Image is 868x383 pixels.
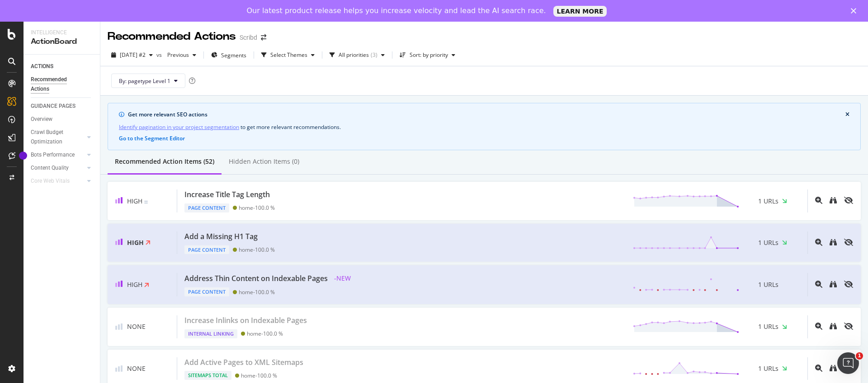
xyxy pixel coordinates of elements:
[758,364,778,373] span: 1 URLs
[144,201,148,203] img: Equal
[111,74,185,88] button: By: pagetype Level 1
[261,34,266,41] div: arrow-right-arrow-left
[331,273,354,284] span: - NEW
[31,150,85,160] a: Bots Performance
[830,197,837,205] a: binoculars
[184,189,270,200] div: Increase Title Tag Length
[815,197,822,204] div: magnifying-glass-plus
[229,157,299,166] div: Hidden Action Items (0)
[31,62,53,71] div: ACTIONS
[844,197,853,204] div: eye-slash
[184,203,229,212] div: Page Content
[119,77,170,85] span: By: pagetype Level 1
[830,239,837,247] a: binoculars
[184,231,258,242] div: Add a Missing H1 Tag
[843,110,852,120] button: close banner
[184,287,229,296] div: Page Content
[31,62,94,71] a: ACTIONS
[844,281,853,288] div: eye-slash
[270,52,307,58] div: Select Themes
[815,323,822,330] div: magnifying-glass-plus
[553,6,607,17] a: LEARN MORE
[108,29,236,44] div: Recommended Actions
[31,115,94,124] a: Overview
[844,239,853,246] div: eye-slash
[31,150,75,160] div: Bots Performance
[31,163,85,173] a: Content Quality
[815,239,822,246] div: magnifying-glass-plus
[184,371,231,380] div: Sitemaps Total
[239,204,275,211] div: home - 100.0 %
[221,51,246,59] span: Segments
[247,6,546,15] div: Our latest product release helps you increase velocity and lead the AI search race.
[258,48,318,62] button: Select Themes
[156,51,164,59] span: vs
[410,52,448,58] div: Sort: by priority
[240,33,257,42] div: Scribd
[108,103,861,150] div: info banner
[851,8,860,14] div: Close
[128,111,845,119] div: Get more relevant SEO actions
[339,52,369,58] div: All priorities
[31,176,70,186] div: Core Web Vitals
[127,197,142,205] span: High
[184,315,307,326] div: Increase Inlinks on Indexable Pages
[31,102,75,111] div: GUIDANCE PAGES
[31,37,93,47] div: ActionBoard
[31,163,69,173] div: Content Quality
[31,128,85,147] a: Crawl Budget Optimization
[19,152,27,160] div: Tooltip anchor
[184,357,303,368] div: Add Active Pages to XML Sitemaps
[830,365,837,373] a: binoculars
[31,75,94,94] a: Recommended Actions
[164,48,200,62] button: Previous
[815,365,822,372] div: magnifying-glass-plus
[120,51,146,59] span: 2025 Aug. 18th #2
[31,176,85,186] a: Core Web Vitals
[326,48,388,62] button: All priorities(3)
[371,52,377,58] div: ( 3 )
[758,238,778,247] span: 1 URLs
[830,323,837,331] a: binoculars
[31,115,52,124] div: Overview
[184,329,237,338] div: Internal Linking
[830,365,837,372] div: binoculars
[830,239,837,246] div: binoculars
[241,372,277,379] div: home - 100.0 %
[31,128,78,147] div: Crawl Budget Optimization
[815,281,822,288] div: magnifying-glass-plus
[758,322,778,331] span: 1 URLs
[127,238,144,247] span: High
[119,135,185,142] button: Go to the Segment Editor
[31,102,94,111] a: GUIDANCE PAGES
[184,245,229,254] div: Page Content
[758,280,778,289] span: 1 URLs
[119,122,849,132] div: to get more relevant recommendations .
[396,48,459,62] button: Sort: by priority
[108,48,156,62] button: [DATE] #2
[164,51,189,59] span: Previous
[830,323,837,330] div: binoculars
[830,197,837,204] div: binoculars
[127,322,146,331] span: None
[837,352,859,374] iframe: Intercom live chat
[31,75,85,94] div: Recommended Actions
[830,281,837,289] a: binoculars
[127,364,146,373] span: None
[127,280,142,289] span: High
[830,281,837,288] div: binoculars
[208,48,250,62] button: Segments
[844,323,853,330] div: eye-slash
[239,289,275,295] div: home - 100.0 %
[247,330,283,337] div: home - 100.0 %
[119,122,239,132] a: Identify pagination in your project segmentation
[856,352,863,360] span: 1
[239,246,275,253] div: home - 100.0 %
[758,197,778,206] span: 1 URLs
[31,29,93,37] div: Intelligence
[184,273,328,284] div: Address Thin Content on Indexable Pages
[115,157,214,166] div: Recommended Action Items (52)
